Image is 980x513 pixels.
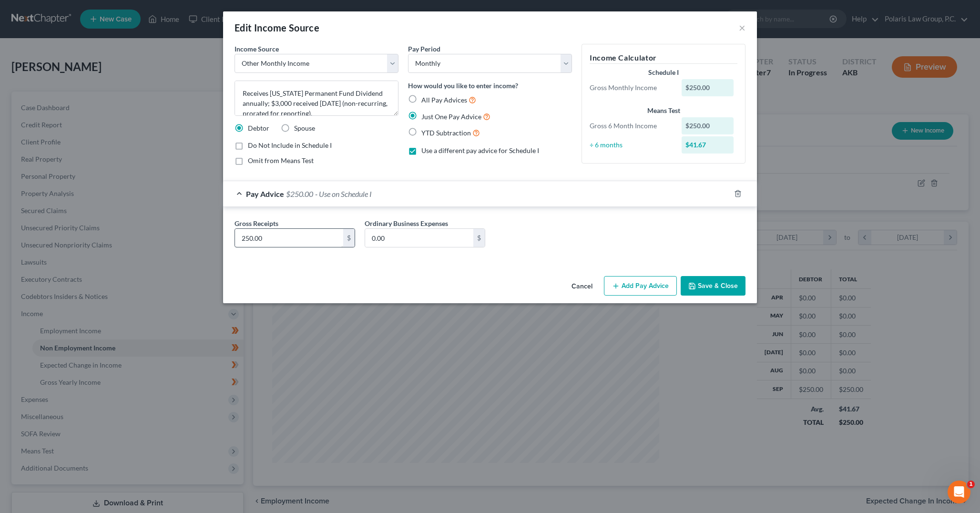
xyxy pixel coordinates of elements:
span: Omit from Means Test [248,156,314,164]
iframe: Intercom live chat [948,481,970,503]
button: × [739,22,745,33]
span: - Use on Schedule I [315,189,372,198]
div: $41.67 [682,136,734,154]
label: Pay Period [408,44,440,54]
div: ÷ 6 months [585,140,677,150]
span: YTD Subtraction [421,129,471,137]
button: Add Pay Advice [604,276,677,296]
span: $250.00 [286,189,313,198]
span: Spouse [294,124,315,132]
span: Just One Pay Advice [421,113,481,121]
div: Schedule I [590,68,737,77]
label: How would you like to enter income? [408,81,518,91]
button: Cancel [564,277,600,296]
button: Save & Close [681,276,745,296]
label: Gross Receipts [235,218,278,228]
span: All Pay Advices [421,96,467,104]
input: 0.00 [235,229,343,247]
div: Gross Monthly Income [585,83,677,92]
span: Do Not Include in Schedule I [248,141,332,149]
div: Gross 6 Month Income [585,121,677,131]
span: 1 [967,481,975,488]
input: 0.00 [365,229,473,247]
span: Use a different pay advice for Schedule I [421,146,539,154]
div: $250.00 [682,79,734,96]
span: Income Source [235,45,279,53]
span: Debtor [248,124,269,132]
div: $ [473,229,485,247]
h5: Income Calculator [590,52,737,64]
span: Pay Advice [246,189,284,198]
div: $250.00 [682,117,734,134]
div: Means Test [590,106,737,115]
div: Edit Income Source [235,21,319,34]
label: Ordinary Business Expenses [365,218,448,228]
div: $ [343,229,355,247]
